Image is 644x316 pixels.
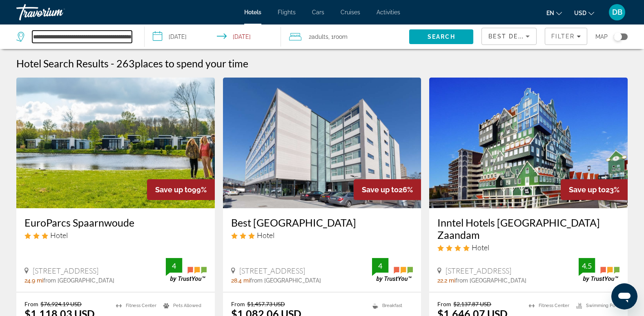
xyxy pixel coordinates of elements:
span: From [231,300,245,307]
li: Swimming Pool [572,300,619,311]
span: Hotel [50,231,68,240]
mat-select: Sort by [488,31,530,41]
button: Travelers: 2 adults, 0 children [281,24,409,49]
span: Hotel [257,231,274,240]
img: TrustYou guest rating badge [579,258,619,282]
div: 3 star Hotel [231,231,413,240]
span: 2 [309,31,328,42]
a: Flights [278,9,296,16]
h2: 263 [116,57,248,69]
img: TrustYou guest rating badge [166,258,207,282]
span: DB [612,8,622,16]
a: Cruises [341,9,360,16]
span: [STREET_ADDRESS] [33,266,98,275]
span: [STREET_ADDRESS] [446,266,511,275]
a: Activities [377,9,400,16]
button: Change currency [574,7,594,19]
button: Filters [545,28,587,45]
div: 4 [372,261,388,271]
li: Fitness Center [525,300,572,311]
li: Pets Allowed [159,300,207,311]
div: 26% [354,179,421,200]
iframe: Button to launch messaging window [611,283,637,309]
span: 22.2 mi [437,277,455,284]
h1: Hotel Search Results [16,57,109,69]
a: Hotels [244,9,261,16]
button: Toggle map [608,33,628,40]
del: $1,457.73 USD [247,300,285,307]
span: Best Deals [488,33,531,40]
img: TrustYou guest rating badge [372,258,413,282]
div: 4 star Hotel [437,243,619,252]
a: Travorium [16,2,98,23]
span: Save up to [362,185,399,194]
span: places to spend your time [135,57,248,69]
span: USD [574,10,586,16]
div: 4.5 [579,261,595,271]
a: Best [GEOGRAPHIC_DATA] [231,216,413,229]
button: Search [409,29,473,44]
div: 4 [166,261,182,271]
div: 99% [147,179,215,200]
span: from [GEOGRAPHIC_DATA] [43,277,114,284]
div: 23% [561,179,628,200]
span: 24.9 mi [25,277,43,284]
span: en [546,10,554,16]
button: Select check in and out date [145,24,281,49]
button: User Menu [606,4,628,21]
span: From [437,300,451,307]
div: 3 star Hotel [25,231,207,240]
span: [STREET_ADDRESS] [239,266,305,275]
span: , 1 [328,31,348,42]
span: Hotel [472,243,489,252]
span: from [GEOGRAPHIC_DATA] [455,277,526,284]
a: Cars [312,9,324,16]
img: Best Western Amsterdam [223,78,421,208]
span: Room [334,33,348,40]
input: Search hotel destination [32,31,132,43]
span: Adults [312,33,328,40]
span: Filter [551,33,575,40]
del: $2,137.87 USD [453,300,491,307]
img: Inntel Hotels Amsterdam Zaandam [429,78,628,208]
li: Fitness Center [112,300,159,311]
a: Inntel Hotels [GEOGRAPHIC_DATA] Zaandam [437,216,619,241]
span: Save up to [155,185,192,194]
span: - [111,57,114,69]
span: from [GEOGRAPHIC_DATA] [250,277,321,284]
span: Map [595,31,608,42]
del: $76,924.19 USD [40,300,82,307]
li: Breakfast [368,300,413,311]
img: EuroParcs Spaarnwoude [16,78,215,208]
span: From [25,300,38,307]
span: Save up to [569,185,606,194]
span: Search [428,33,455,40]
span: 28.4 mi [231,277,250,284]
a: EuroParcs Spaarnwoude [25,216,207,229]
button: Change language [546,7,562,19]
